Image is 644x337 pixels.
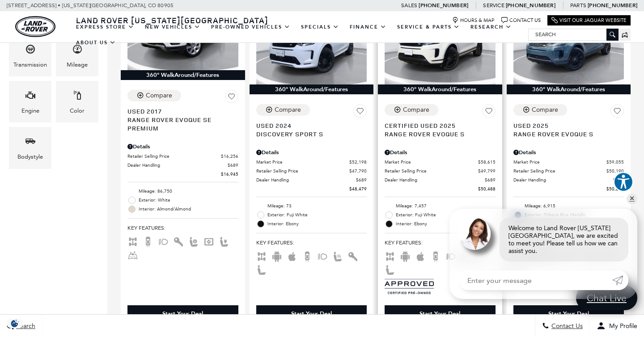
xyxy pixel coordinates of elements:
span: $48,479 [349,185,367,192]
span: Retailer Selling Price [256,168,350,174]
span: Key Features : [127,223,238,233]
span: Dealer Handling [127,162,228,168]
span: Exterior: Fuji White [396,211,496,219]
img: Agent profile photo [458,218,491,250]
span: Keyless Entry [347,253,358,259]
a: $16,945 [127,171,238,177]
span: Heated Seats [332,253,343,259]
span: $52,198 [349,159,367,165]
span: Android Auto [271,253,282,259]
div: Pricing Details - Range Rover Evoque S [513,148,624,156]
div: Pricing Details - Range Rover Evoque S [385,148,496,156]
div: 360° WalkAround/Features [378,84,502,94]
span: Land Rover [US_STATE][GEOGRAPHIC_DATA] [76,15,268,25]
span: Used 2025 [513,121,618,130]
div: Compare [275,106,301,114]
span: Keyless Entry [173,238,184,244]
a: Market Price $58,615 [385,159,496,165]
img: Land Rover [15,16,55,37]
div: ColorColor [56,81,98,122]
a: Market Price $52,198 [256,159,367,165]
span: Certified Used 2025 [385,121,489,130]
div: Start Your Deal [419,310,460,318]
div: 360° WalkAround/Features [121,70,245,80]
span: Interior: Ebony [396,219,496,228]
span: $689 [485,177,496,183]
span: Service [483,2,504,8]
span: Market Price [256,159,350,165]
span: Discovery Sport S [256,130,360,138]
a: [STREET_ADDRESS] • [US_STATE][GEOGRAPHIC_DATA], CO 80905 [7,2,174,8]
span: Fog Lights [445,253,456,259]
span: Interior: Almond/Almond [139,205,238,214]
span: Navigation Sys [203,238,214,244]
span: Parts [570,2,586,8]
div: Start Your Deal [291,310,332,318]
a: Dealer Handling $689 [127,162,238,168]
input: Search [529,29,618,40]
li: Mileage: 86,750 [127,187,238,196]
button: Compare Vehicle [385,104,438,116]
span: Leather Seats [256,266,267,272]
a: Land Rover [US_STATE][GEOGRAPHIC_DATA] [71,15,274,25]
div: Start Your Deal [256,305,367,322]
span: Contact Us [549,322,583,330]
input: Enter your message [458,270,612,290]
span: AWD [256,253,267,259]
span: Android Auto [400,253,411,259]
li: Mileage: 73 [256,202,367,211]
span: $59,055 [606,159,624,165]
div: 360° WalkAround/Features [250,84,374,94]
span: Key Features : [256,238,367,248]
div: Bodystyle [17,152,43,162]
span: Leather Seats [385,266,395,272]
a: Dealer Handling $689 [385,177,496,183]
a: Visit Our Jaguar Website [551,17,627,24]
a: Service & Parts [392,19,465,35]
a: [PHONE_NUMBER] [506,2,555,9]
span: Transmission [25,42,36,60]
span: Dealer Handling [256,177,356,183]
a: $50,879 [513,185,624,192]
span: Exterior: Fuji White [267,211,367,219]
a: Submit [612,270,628,290]
span: Rain-Sensing Wipers [127,251,138,257]
div: 360° WalkAround/Features [507,84,631,94]
span: Range Rover Evoque SE Premium [127,115,232,132]
a: Retailer Selling Price $16,256 [127,153,238,160]
a: Used 2025Range Rover Evoque S [513,121,624,138]
a: Retailer Selling Price $49,799 [385,168,496,174]
span: Dealer Handling [385,177,485,183]
div: EngineEngine [9,81,51,122]
span: AWD [385,253,395,259]
span: Market Price [385,159,478,165]
a: Contact Us [501,17,541,24]
span: $16,945 [221,171,238,177]
button: Save Vehicle [610,104,624,121]
a: [PHONE_NUMBER] [588,2,637,9]
a: land-rover [15,16,55,37]
img: 2025 Land Rover Range Rover Evoque S [513,1,624,84]
span: Apple Car-Play [415,253,426,259]
div: Start Your Deal [548,310,589,318]
span: $50,879 [606,185,624,192]
span: Power Seats [219,238,229,244]
a: Retailer Selling Price $47,790 [256,168,367,174]
span: Range Rover Evoque S [513,130,618,138]
span: Sales [401,2,417,8]
span: Used 2024 [256,121,360,130]
div: Start Your Deal [385,305,496,322]
button: Save Vehicle [353,104,367,121]
span: $58,615 [478,159,496,165]
a: Market Price $59,055 [513,159,624,165]
span: Backup Camera [143,238,153,244]
span: Color [72,88,83,106]
span: AWD [127,238,138,244]
span: Engine [25,88,36,106]
button: Save Vehicle [482,104,496,121]
span: Exterior: White [139,196,238,205]
span: Mileage [72,42,83,60]
button: Explore your accessibility options [614,172,633,192]
div: MileageMileage [56,35,98,76]
span: Used 2017 [127,107,232,115]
